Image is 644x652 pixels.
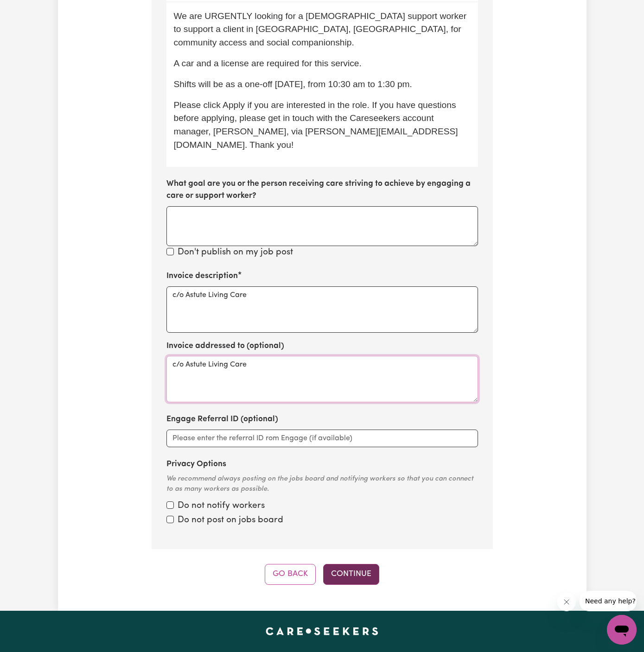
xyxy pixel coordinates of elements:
label: Invoice addressed to (optional) [166,340,284,352]
button: Go Back [265,564,316,584]
span: A car and a license are required for this service. [174,58,362,68]
span: Please click Apply if you are interested in the role. If you have questions before applying, plea... [174,100,459,150]
input: Please enter the referral ID rom Engage (if available) [166,430,478,447]
textarea: c/o Astute Living Care [166,356,478,402]
span: Shifts will be as a one-off [DATE], from 10:30 am to 1:30 pm. [174,79,412,89]
label: Privacy Options [166,458,226,470]
label: What goal are you or the person receiving care striving to achieve by engaging a care or support ... [166,178,478,203]
iframe: Button to launch messaging window [607,615,637,645]
textarea: c/o Astute Living Care [166,286,478,333]
span: We are URGENTLY looking for a [DEMOGRAPHIC_DATA] support worker to support a client in [GEOGRAPHI... [174,11,469,48]
div: We recommend always posting on the jobs board and notifying workers so that you can connect to as... [166,474,478,495]
iframe: Message from company [580,591,637,611]
label: Invoice description [166,270,238,282]
a: Careseekers home page [266,627,378,635]
label: Do not post on jobs board [178,514,283,527]
label: Engage Referral ID (optional) [166,413,278,425]
label: Don't publish on my job post [178,246,293,260]
button: Continue [323,564,379,584]
label: Do not notify workers [178,500,265,513]
iframe: Close message [557,593,576,611]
